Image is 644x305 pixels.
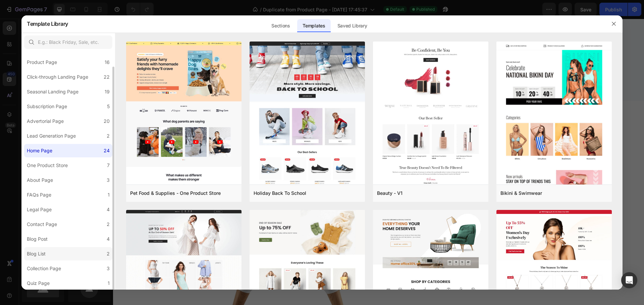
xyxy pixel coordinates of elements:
div: 2 [107,132,110,140]
div: Templates [297,19,330,32]
strong: Inside the Magic [308,172,420,191]
div: Subscription Page [27,102,67,110]
div: Pet Food & Supplies - One Product Store [130,189,221,197]
div: Sections [266,19,295,32]
div: Collection Page [27,264,61,273]
div: Blog Post [27,235,48,243]
div: Open Intercom Messenger [621,272,637,288]
div: One Product Store [27,161,68,169]
div: 24 [104,147,110,155]
div: 5 [107,102,110,110]
div: Contact Page [27,220,57,228]
div: About Page [27,176,53,184]
div: Blog List [27,250,46,258]
input: E.g.: Black Friday, Sale, etc. [24,35,112,49]
div: 2 [107,250,110,258]
div: Quiz Page [27,279,50,287]
div: 1 [108,279,110,287]
div: 20 [104,117,110,125]
div: 19 [105,88,110,96]
div: Click-through Landing Page [27,73,88,81]
div: Holiday Back To School [254,189,306,197]
div: 22 [104,73,110,81]
div: Lead Generation Page [27,132,76,140]
div: Bikini & Swimwear [500,189,542,197]
div: FAQs Page [27,191,51,199]
div: 4 [107,206,110,214]
div: Home Page [27,147,52,155]
div: 3 [107,176,110,184]
div: Legal Page [27,206,52,214]
div: Product Page [27,58,57,66]
div: Beauty - V1 [377,189,402,197]
div: Seasonal Landing Page [27,88,78,96]
div: 2 [107,220,110,228]
div: 1 [108,191,110,199]
p: Hidden beneath the elegant shell is a smart misting system with micro fans and ultrasonic nozzles... [308,196,466,234]
div: Saved Library [332,19,373,32]
div: 3 [107,264,110,273]
div: 16 [105,58,110,66]
h2: Template Library [27,15,68,32]
div: 7 [107,161,110,169]
div: Advertorial Page [27,117,64,125]
div: 4 [107,235,110,243]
